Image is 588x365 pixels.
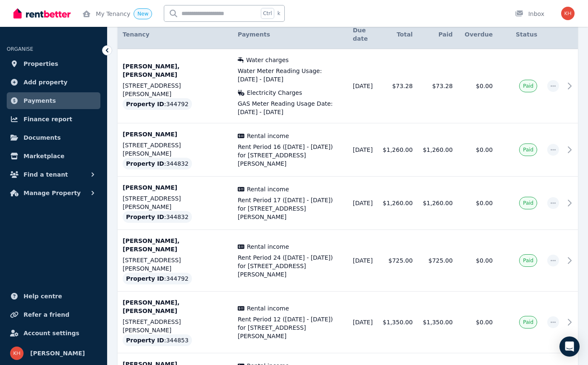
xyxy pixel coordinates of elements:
div: : 344853 [123,334,192,346]
span: Help centre [24,291,62,301]
span: ORGANISE [7,46,33,52]
th: Total [378,20,417,49]
img: Karen Hickey [10,347,24,360]
span: $0.00 [476,200,493,206]
span: Payments [24,96,56,106]
span: Property ID [126,336,164,344]
span: Rental income [247,185,289,193]
td: $725.00 [378,230,417,292]
td: $1,260.00 [378,177,417,230]
span: Paid [523,257,533,264]
span: Property ID [126,159,164,168]
p: [STREET_ADDRESS][PERSON_NAME] [123,194,228,211]
span: Add property [24,77,68,87]
p: [PERSON_NAME], [PERSON_NAME] [123,298,228,315]
span: $0.00 [476,319,493,326]
a: Account settings [7,325,100,342]
td: $1,350.00 [378,292,417,353]
span: Paid [523,319,533,326]
th: Overdue [458,20,498,49]
span: Properties [24,59,58,69]
span: Payments [238,31,270,38]
span: Find a tenant [24,169,68,180]
img: Karen Hickey [561,7,575,20]
a: Documents [7,129,100,146]
span: New [137,11,148,17]
p: [STREET_ADDRESS][PERSON_NAME] [123,81,228,98]
td: $73.28 [418,49,458,123]
span: Account settings [24,328,79,338]
span: [PERSON_NAME] [30,348,85,358]
span: Property ID [126,274,164,283]
p: [PERSON_NAME] [123,130,228,138]
span: Water charges [246,56,289,64]
a: Marketplace [7,148,100,164]
td: $725.00 [418,230,458,292]
span: Documents [24,133,61,143]
span: Property ID [126,100,164,108]
th: Paid [418,20,458,49]
td: [DATE] [348,177,378,230]
th: Status [498,20,542,49]
span: Refer a friend [24,310,69,320]
span: k [278,10,281,17]
span: $0.00 [476,257,493,264]
a: Add property [7,74,100,91]
div: : 344792 [123,273,192,284]
button: Manage Property [7,185,100,201]
a: Refer a friend [7,306,100,323]
span: Rent Period 12 ([DATE] - [DATE]) for [STREET_ADDRESS][PERSON_NAME] [238,315,343,340]
td: $1,260.00 [418,177,458,230]
th: Tenancy [118,20,233,49]
span: Rent Period 16 ([DATE] - [DATE]) for [STREET_ADDRESS][PERSON_NAME] [238,143,343,168]
span: Rent Period 17 ([DATE] - [DATE]) for [STREET_ADDRESS][PERSON_NAME] [238,196,343,221]
span: Property ID [126,213,164,221]
td: $1,260.00 [418,123,458,177]
div: Open Intercom Messenger [559,336,580,357]
a: Payments [7,92,100,109]
span: Rent Period 24 ([DATE] - [DATE]) for [STREET_ADDRESS][PERSON_NAME] [238,253,343,279]
button: Find a tenant [7,166,100,183]
p: [PERSON_NAME], [PERSON_NAME] [123,62,228,79]
a: Help centre [7,288,100,305]
div: : 344832 [123,211,192,223]
span: Manage Property [24,188,81,198]
span: Rental income [247,242,289,251]
span: $0.00 [476,146,493,153]
span: Paid [523,146,533,153]
td: [DATE] [348,49,378,123]
span: Rental income [247,132,289,140]
td: $1,260.00 [378,123,417,177]
td: [DATE] [348,230,378,292]
span: Water Meter Reading Usage: [DATE] - [DATE] [238,67,343,83]
span: $0.00 [476,83,493,89]
p: [STREET_ADDRESS][PERSON_NAME] [123,256,228,273]
span: Electricity Charges [247,89,302,97]
th: Due date [348,20,378,49]
p: [STREET_ADDRESS][PERSON_NAME] [123,318,228,334]
span: Marketplace [24,151,64,161]
span: Finance report [24,114,72,124]
span: Rental income [247,304,289,313]
a: Finance report [7,111,100,128]
p: [PERSON_NAME] [123,183,228,192]
img: RentBetter [13,7,71,20]
td: $1,350.00 [418,292,458,353]
span: Paid [523,83,533,89]
span: Paid [523,200,533,206]
span: GAS Meter Reading Usage Date: [DATE] - [DATE] [238,99,343,116]
td: [DATE] [348,123,378,177]
td: $73.28 [378,49,417,123]
span: Ctrl [261,8,274,19]
td: [DATE] [348,292,378,353]
div: : 344832 [123,158,192,169]
div: Inbox [515,10,544,18]
div: : 344792 [123,98,192,110]
a: Properties [7,55,100,72]
p: [STREET_ADDRESS][PERSON_NAME] [123,141,228,158]
p: [PERSON_NAME], [PERSON_NAME] [123,237,228,253]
